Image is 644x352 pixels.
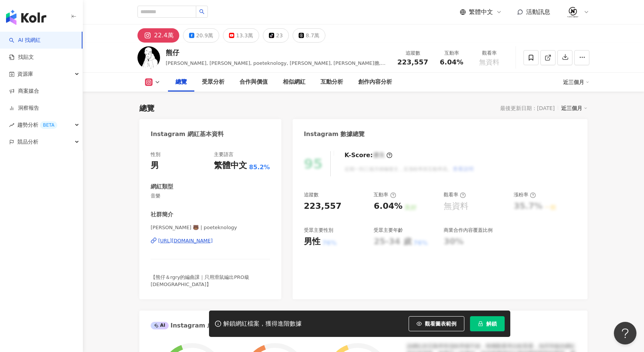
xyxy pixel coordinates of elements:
[276,30,283,41] div: 23
[345,151,392,159] div: K-Score :
[166,60,386,73] span: [PERSON_NAME], [PERSON_NAME], poeteknology, [PERSON_NAME], [PERSON_NAME]膽, bowzisreal
[240,78,268,87] div: 合作與價值
[223,28,259,43] button: 13.3萬
[151,183,173,191] div: 網紅類型
[320,78,343,87] div: 互動分析
[151,160,159,171] div: 男
[17,133,38,150] span: 競品分析
[151,237,270,244] a: [URL][DOMAIN_NAME]
[199,9,204,14] span: search
[304,227,333,234] div: 受眾主要性別
[358,78,392,87] div: 創作內容分析
[158,237,213,244] div: [URL][DOMAIN_NAME]
[166,48,389,57] div: 熊仔
[304,236,320,248] div: 男性
[151,224,270,231] span: [PERSON_NAME] 🐻 | poeteknology
[561,103,588,113] div: 近三個月
[479,58,499,66] span: 無資料
[397,49,428,57] div: 追蹤數
[397,58,428,66] span: 223,557
[236,30,253,41] div: 13.3萬
[17,116,57,133] span: 趨勢分析
[223,320,302,328] div: 解鎖網紅檔案，獲得進階數據
[9,54,34,61] a: 找貼文
[563,76,589,88] div: 近三個月
[500,105,555,111] div: 最後更新日期：[DATE]
[263,28,289,43] button: 23
[306,30,319,41] div: 8.7萬
[139,103,154,113] div: 總覽
[151,193,270,199] span: 音樂
[151,211,173,219] div: 社群簡介
[175,78,187,87] div: 總覽
[6,10,46,25] img: logo
[202,78,224,87] div: 受眾分析
[437,49,466,57] div: 互動率
[469,8,493,16] span: 繁體中文
[475,49,504,57] div: 觀看率
[9,104,39,112] a: 洞察報告
[514,191,536,198] div: 漲粉率
[478,321,483,326] span: lock
[425,321,456,327] span: 觀看圖表範例
[196,30,213,41] div: 20.9萬
[526,8,550,15] span: 活動訊息
[137,28,179,43] button: 22.4萬
[151,130,224,138] div: Instagram 網紅基本資料
[444,227,493,234] div: 商業合作內容覆蓋比例
[440,58,463,66] span: 6.04%
[409,316,464,331] button: 觀看圖表範例
[183,28,219,43] button: 20.9萬
[151,274,249,287] span: 【熊仔＆rgry的編曲課｜只用滑鼠編出PRO級[DEMOGRAPHIC_DATA]】
[374,200,402,212] div: 6.04%
[304,200,342,212] div: 223,557
[137,46,160,69] img: KOL Avatar
[214,151,233,158] div: 主要語言
[151,151,160,158] div: 性別
[444,191,466,198] div: 觀看率
[293,28,325,43] button: 8.7萬
[9,87,39,95] a: 商案媒合
[154,30,174,41] div: 22.4萬
[249,163,270,171] span: 85.2%
[566,5,580,19] img: 02.jpeg
[283,78,305,87] div: 相似網紅
[17,66,33,83] span: 資源庫
[304,191,319,198] div: 追蹤數
[486,321,497,327] span: 解鎖
[40,121,57,129] div: BETA
[374,191,396,198] div: 互動率
[304,130,365,138] div: Instagram 數據總覽
[444,200,469,212] div: 無資料
[214,160,247,171] div: 繁體中文
[9,37,41,44] a: searchAI 找網紅
[9,122,14,128] span: rise
[470,316,505,331] button: 解鎖
[374,227,403,234] div: 受眾主要年齡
